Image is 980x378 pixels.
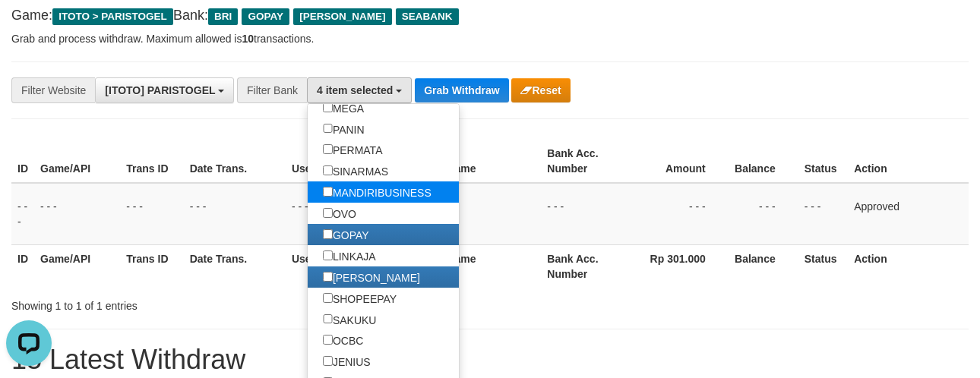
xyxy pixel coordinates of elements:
td: - - - [541,183,626,245]
th: ID [11,140,34,183]
td: - - - [627,183,729,245]
th: Trans ID [120,140,183,183]
th: Action [848,140,969,183]
div: Filter Website [11,77,95,103]
input: [PERSON_NAME] [323,272,333,282]
label: OVO [308,203,371,224]
th: Date Trans. [184,244,286,288]
input: MANDIRIBUSINESS [323,187,333,197]
td: - - - [120,183,183,245]
h1: 15 Latest Withdraw [11,345,969,375]
p: Grab and process withdraw. Maximum allowed is transactions. [11,31,969,46]
th: Date Trans. [184,140,286,183]
td: - - - [184,183,286,245]
input: OVO [323,208,333,218]
td: - - - [286,183,387,245]
span: BRI [208,8,238,25]
label: MANDIRIBUSINESS [308,181,447,203]
th: User ID [286,244,387,288]
input: SAKUKU [323,314,333,324]
label: SAKUKU [308,309,391,330]
th: Bank Acc. Name [387,140,541,183]
td: Approved [848,183,969,245]
th: Balance [729,140,798,183]
th: User ID [286,140,387,183]
input: OCBC [323,335,333,345]
label: GOPAY [308,224,384,245]
th: Amount [627,140,729,183]
th: Balance [729,244,798,288]
input: SHOPEEPAY [323,293,333,303]
button: Grab Withdraw [415,78,508,102]
th: Rp 301.000 [627,244,729,288]
th: ID [11,244,34,288]
td: - - - [798,183,848,245]
div: Showing 1 to 1 of 1 entries [11,292,397,313]
label: JENIUS [308,351,386,372]
input: PERMATA [323,144,333,154]
label: PANIN [308,118,380,140]
button: [ITOTO] PARISTOGEL [95,77,234,103]
span: ITOTO > PARISTOGEL [52,8,173,25]
td: - - - [387,183,541,245]
input: MEGA [323,102,333,112]
label: LINKAJA [308,245,391,266]
input: GOPAY [323,229,333,239]
th: Bank Acc. Name [387,244,541,288]
div: Filter Bank [237,77,307,103]
th: Game/API [34,140,120,183]
td: - - - [11,183,34,245]
label: MEGA [308,97,379,118]
input: SINARMAS [323,165,333,175]
button: Open LiveChat chat widget [6,6,52,52]
input: PANIN [323,124,333,134]
input: JENIUS [323,356,333,366]
th: Status [798,140,848,183]
h4: Game: Bank: [11,8,969,24]
th: Trans ID [120,244,183,288]
th: Status [798,244,848,288]
label: OCBC [308,329,378,351]
strong: 10 [242,33,254,45]
th: Game/API [34,244,120,288]
button: 4 item selected [307,77,412,103]
input: LINKAJA [323,250,333,260]
span: GOPAY [242,8,289,25]
span: SEABANK [396,8,459,25]
label: PERMATA [308,139,398,160]
span: [ITOTO] PARISTOGEL [105,84,215,96]
span: 4 item selected [317,84,393,96]
label: SINARMAS [308,160,403,181]
span: [PERSON_NAME] [293,8,391,25]
td: - - - [729,183,798,245]
td: - - - [34,183,120,245]
label: SHOPEEPAY [308,288,412,309]
button: Reset [511,78,570,102]
label: [PERSON_NAME] [308,266,435,288]
th: Bank Acc. Number [541,140,626,183]
th: Action [848,244,969,288]
th: Bank Acc. Number [541,244,626,288]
